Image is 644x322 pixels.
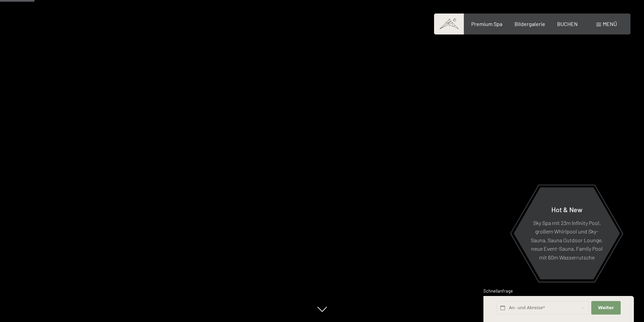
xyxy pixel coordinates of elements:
[513,187,620,280] a: Hot & New Sky Spa mit 23m Infinity Pool, großem Whirlpool und Sky-Sauna, Sauna Outdoor Lounge, ne...
[591,301,620,315] button: Weiter
[557,21,578,27] a: BUCHEN
[483,288,513,294] span: Schnellanfrage
[530,218,603,262] p: Sky Spa mit 23m Infinity Pool, großem Whirlpool und Sky-Sauna, Sauna Outdoor Lounge, neue Event-S...
[471,21,502,27] a: Premium Spa
[603,21,617,27] span: Menü
[598,305,614,311] span: Weiter
[515,21,545,27] a: Bildergalerie
[551,205,582,213] span: Hot & New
